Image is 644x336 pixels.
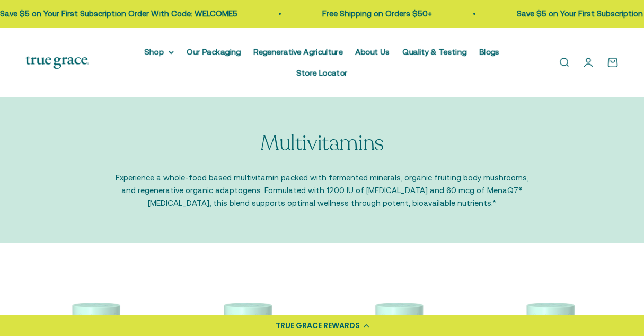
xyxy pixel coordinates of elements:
[58,9,168,18] a: Free Shipping on Orders $50+
[260,131,384,155] p: Multivitamins
[187,47,241,56] a: Our Packaging
[296,68,347,77] a: Store Locator
[276,320,360,331] div: TRUE GRACE REWARDS
[116,171,529,210] p: Experience a whole-food based multivitamin packed with fermented minerals, organic fruiting body ...
[355,47,390,56] a: About Us
[402,47,466,56] a: Quality & Testing
[253,7,490,20] p: Save $5 on Your First Subscription Order With Code: WELCOME5
[479,47,499,56] a: Blogs
[253,47,342,56] a: Regenerative Agriculture
[144,46,174,58] summary: Shop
